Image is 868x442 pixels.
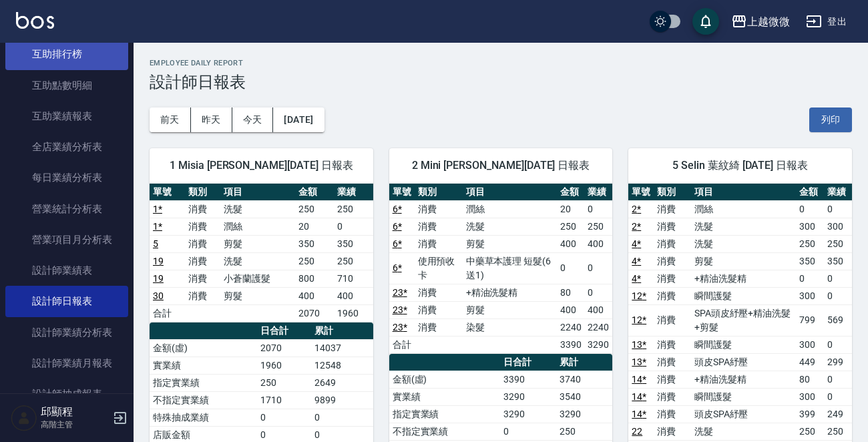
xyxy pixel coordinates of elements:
[556,405,612,423] td: 3290
[796,252,824,270] td: 350
[463,284,557,301] td: +精油洗髮精
[150,59,852,67] h2: Employee Daily Report
[500,388,556,405] td: 3290
[463,200,557,218] td: 潤絲
[654,270,691,287] td: 消費
[584,200,612,218] td: 0
[557,200,585,218] td: 20
[415,200,463,218] td: 消費
[824,235,852,252] td: 250
[5,70,128,101] a: 互助點數明細
[584,184,612,201] th: 業績
[150,184,185,201] th: 單號
[691,405,797,423] td: 頭皮SPA紓壓
[691,304,797,336] td: SPA頭皮紓壓+精油洗髮+剪髮
[824,423,852,440] td: 250
[5,39,128,69] a: 互助排行榜
[257,357,312,374] td: 1960
[796,270,824,287] td: 0
[295,184,334,201] th: 金額
[726,8,795,35] button: 上越微微
[334,200,373,218] td: 250
[654,423,691,440] td: 消費
[796,218,824,235] td: 300
[691,252,797,270] td: 剪髮
[191,107,232,132] button: 昨天
[150,374,257,391] td: 指定實業績
[185,252,220,270] td: 消費
[824,218,852,235] td: 300
[654,304,691,336] td: 消費
[824,405,852,423] td: 249
[654,200,691,218] td: 消費
[334,270,373,287] td: 710
[824,371,852,388] td: 0
[389,371,500,388] td: 金額(虛)
[796,287,824,304] td: 300
[220,252,295,270] td: 洗髮
[557,252,585,284] td: 0
[500,405,556,423] td: 3290
[654,252,691,270] td: 消費
[691,218,797,235] td: 洗髮
[257,374,312,391] td: 250
[5,101,128,132] a: 互助業績報表
[556,388,612,405] td: 3540
[584,336,612,353] td: 3290
[405,159,597,172] span: 2 Mini [PERSON_NAME][DATE] 日報表
[5,162,128,193] a: 每日業績分析表
[311,322,373,340] th: 累計
[153,238,158,249] a: 5
[796,336,824,353] td: 300
[415,318,463,336] td: 消費
[185,200,220,218] td: 消費
[584,252,612,284] td: 0
[691,287,797,304] td: 瞬間護髮
[654,405,691,423] td: 消費
[220,270,295,287] td: 小蒼蘭護髮
[824,336,852,353] td: 0
[691,353,797,371] td: 頭皮SPA紓壓
[295,270,334,287] td: 800
[185,287,220,304] td: 消費
[796,388,824,405] td: 300
[220,218,295,235] td: 潤絲
[463,184,557,201] th: 項目
[257,391,312,409] td: 1710
[153,273,164,284] a: 19
[220,184,295,201] th: 項目
[654,235,691,252] td: 消費
[150,357,257,374] td: 實業績
[556,354,612,371] th: 累計
[691,388,797,405] td: 瞬間護髮
[185,184,220,201] th: 類別
[232,107,274,132] button: 今天
[5,379,128,409] a: 設計師抽成報表
[691,336,797,353] td: 瞬間護髮
[557,218,585,235] td: 250
[692,8,719,35] button: save
[150,391,257,409] td: 不指定實業績
[500,371,556,388] td: 3390
[824,184,852,201] th: 業績
[644,159,836,172] span: 5 Selin 葉紋綺 [DATE] 日報表
[654,336,691,353] td: 消費
[5,317,128,348] a: 設計師業績分析表
[150,304,185,322] td: 合計
[557,184,585,201] th: 金額
[824,287,852,304] td: 0
[389,336,415,353] td: 合計
[150,184,373,322] table: a dense table
[654,218,691,235] td: 消費
[311,374,373,391] td: 2649
[185,235,220,252] td: 消費
[654,388,691,405] td: 消費
[796,371,824,388] td: 80
[584,235,612,252] td: 400
[824,200,852,218] td: 0
[311,357,373,374] td: 12548
[557,336,585,353] td: 3390
[824,252,852,270] td: 350
[415,184,463,201] th: 類別
[691,270,797,287] td: +精油洗髮精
